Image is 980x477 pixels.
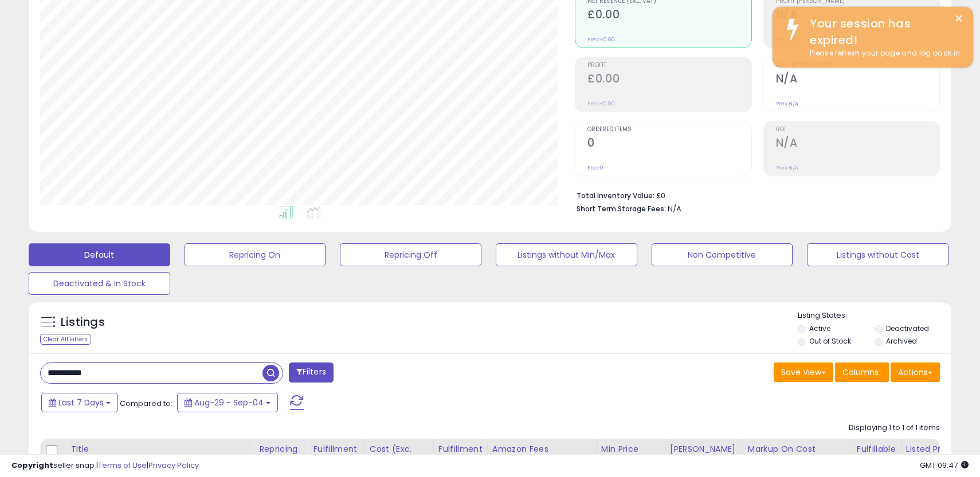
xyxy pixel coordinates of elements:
button: Default [29,243,170,266]
button: Filters [289,362,334,383]
h2: £0.00 [587,72,751,88]
span: Ordered Items [587,127,751,133]
button: Listings without Min/Max [496,243,637,266]
label: Archived [886,336,917,346]
label: Out of Stock [809,336,851,346]
h2: 0 [587,136,751,152]
button: Repricing Off [340,243,481,266]
b: Total Inventory Value: [577,191,654,200]
button: Last 7 Days [41,393,118,412]
span: N/A [668,203,681,214]
span: 2025-09-16 09:47 GMT [920,460,969,471]
span: Aug-29 - Sep-04 [194,397,264,408]
button: Save View [774,362,833,382]
b: Short Term Storage Fees: [577,204,666,214]
small: Prev: N/A [776,100,798,107]
div: Please refresh your page and log back in [801,48,965,59]
h2: N/A [776,136,939,152]
label: Deactivated [886,324,929,333]
button: Non Competitive [652,243,793,266]
div: Clear All Filters [40,334,91,345]
span: Profit [587,62,751,69]
span: Last 7 Days [58,397,104,408]
li: £0 [577,188,931,202]
span: ROI [776,127,939,133]
button: Columns [835,362,889,382]
small: Prev: N/A [776,164,798,171]
div: Your session has expired! [801,15,965,48]
div: Displaying 1 to 1 of 1 items [849,423,940,433]
span: Avg. Buybox Share [776,62,939,69]
a: Privacy Policy [148,460,199,471]
small: Prev: 0 [587,164,603,171]
button: Deactivated & In Stock [29,272,170,295]
div: seller snap | | [11,460,199,471]
span: Compared to: [120,398,173,409]
h2: £0.00 [587,8,751,23]
button: Listings without Cost [807,243,948,266]
p: Listing States: [798,310,951,321]
span: Columns [842,366,879,378]
button: Aug-29 - Sep-04 [177,393,278,412]
h5: Listings [61,314,105,330]
small: Prev: £0.00 [587,100,615,107]
h2: N/A [776,72,939,88]
button: × [954,11,963,26]
small: Prev: £0.00 [587,36,615,43]
button: Actions [891,362,940,382]
strong: Copyright [11,460,53,471]
a: Terms of Use [98,460,147,471]
label: Active [809,324,830,333]
button: Repricing On [185,243,326,266]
